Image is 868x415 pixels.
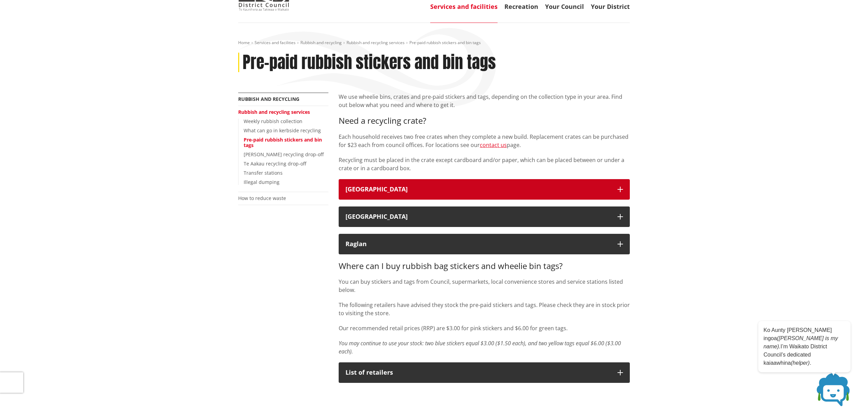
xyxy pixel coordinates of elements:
[339,93,630,109] p: We use wheelie bins, crates and pre-paid stickers and tags, depending on the collection type in y...
[339,206,630,227] button: [GEOGRAPHIC_DATA]
[339,362,630,383] button: List of retailers
[238,195,286,201] a: How to reduce waste
[345,369,611,376] div: List of retailers
[339,179,630,200] button: [GEOGRAPHIC_DATA]
[409,40,481,45] span: Pre-paid rubbish stickers and bin tags
[238,40,630,46] nav: breadcrumb
[255,40,296,45] a: Services and facilities
[339,261,630,271] h3: Where can I buy rubbish bag stickers and wheelie bin tags?
[243,53,496,72] h1: Pre-paid rubbish stickers and bin tags
[244,136,322,149] a: Pre-paid rubbish stickers and bin tags
[244,118,302,124] a: Weekly rubbish collection
[238,96,299,102] a: Rubbish and recycling
[480,141,507,149] a: contact us
[347,40,405,45] a: Rubbish and recycling services
[244,127,321,134] a: What can go in kerbside recycling
[791,360,810,366] em: (helper)
[244,170,283,176] a: Transfer stations
[300,40,342,45] a: Rubbish and recycling
[591,2,630,11] a: Your District
[545,2,584,11] a: Your Council
[504,2,538,11] a: Recreation
[763,335,838,349] em: ([PERSON_NAME] is my name).
[339,234,630,254] button: Raglan
[339,339,621,355] em: You may continue to use your stock: two blue stickers equal $3.00 ($1.50 each), and two yellow ta...
[339,324,630,332] p: Our recommended retail prices (RRP) are $3.00 for pink stickers and $6.00 for green tags.
[244,179,280,185] a: Illegal dumping
[763,326,845,367] p: Ko Aunty [PERSON_NAME] ingoa I’m Waikato District Council’s dedicated kaiaawhina .
[339,156,630,172] p: Recycling must be placed in the crate except cardboard and/or paper, which can be placed between ...
[244,160,306,167] a: Te Aakau recycling drop-off
[345,213,611,220] div: [GEOGRAPHIC_DATA]
[238,109,310,115] a: Rubbish and recycling services
[238,40,250,45] a: Home
[345,186,611,193] div: [GEOGRAPHIC_DATA]
[339,301,630,317] p: The following retailers have advised they stock the pre-paid stickers and tags. Please check they...
[339,278,630,294] p: You can buy stickers and tags from Council, supermarkets, local convenience stores and service st...
[244,151,324,158] a: [PERSON_NAME] recycling drop-off
[339,133,630,149] p: Each household receives two free crates when they complete a new build. Replacement crates can be...
[345,241,611,247] div: Raglan
[339,116,630,126] h3: Need a recycling crate?
[430,2,498,11] a: Services and facilities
